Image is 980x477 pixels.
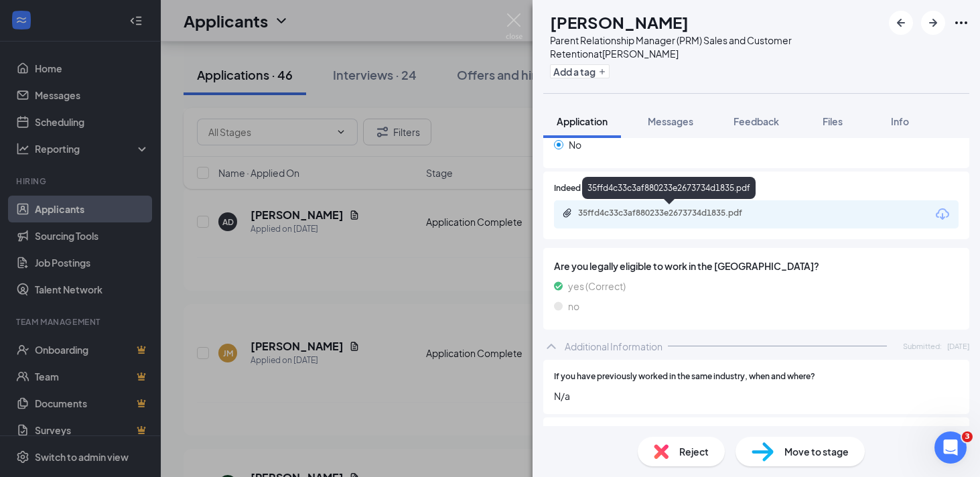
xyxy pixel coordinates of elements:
span: Are you legally eligible to work in the [GEOGRAPHIC_DATA]? [554,259,959,273]
span: Messages [648,115,693,127]
svg: ChevronUp [543,338,559,354]
span: Info [891,115,909,127]
div: 35ffd4c33c3af880233e2673734d1835.pdf [582,177,756,199]
span: If you have previously worked in the same industry, when and where? [554,370,815,383]
svg: Paperclip [562,208,573,218]
svg: ArrowLeftNew [893,15,909,31]
button: ArrowLeftNew [889,11,913,35]
span: N/a [554,389,959,403]
div: Parent Relationship Manager (PRM) Sales and Customer Retention at [PERSON_NAME] [550,33,882,60]
svg: Plus [598,68,606,76]
span: Feedback [733,115,779,127]
span: [DATE] [947,340,969,352]
div: 35ffd4c33c3af880233e2673734d1835.pdf [578,208,766,218]
a: Paperclip35ffd4c33c3af880233e2673734d1835.pdf [562,208,779,220]
span: no [568,299,579,314]
span: Move to stage [784,444,849,459]
svg: ArrowRight [925,15,941,31]
span: Reject [679,444,709,459]
button: PlusAdd a tag [550,64,610,78]
h1: [PERSON_NAME] [550,11,689,33]
svg: Ellipses [953,15,969,31]
div: Additional Information [565,340,662,353]
iframe: Intercom live chat [934,431,967,464]
span: Application [557,115,608,127]
span: Submitted: [903,340,942,352]
span: yes (Correct) [568,279,626,293]
span: No [569,137,581,152]
span: Indeed Resume [554,182,613,195]
span: 3 [962,431,973,442]
span: Files [823,115,843,127]
button: ArrowRight [921,11,945,35]
svg: Download [934,206,951,222]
